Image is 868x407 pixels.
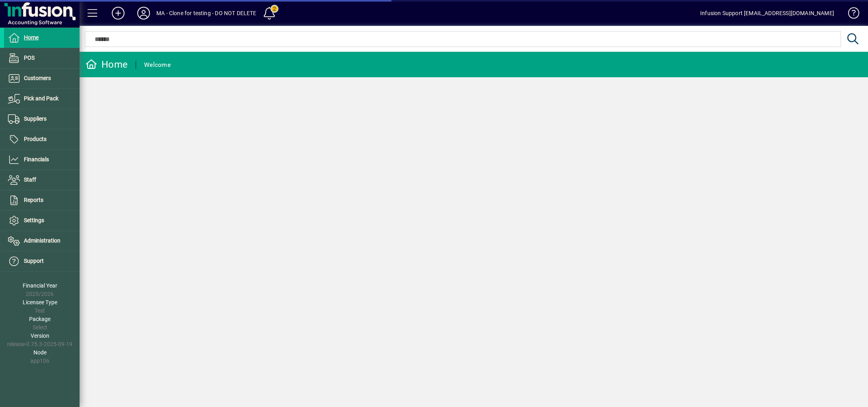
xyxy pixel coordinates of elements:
span: Node [33,349,47,356]
a: Pick and Pack [4,89,80,109]
div: Welcome [144,59,171,71]
a: Suppliers [4,109,80,129]
span: Package [29,316,51,322]
button: Add [105,6,131,20]
a: Administration [4,231,80,251]
span: Pick and Pack [24,95,58,102]
span: Staff [24,176,36,183]
span: Licensee Type [23,299,57,305]
span: Suppliers [24,115,47,122]
div: Home [86,58,128,71]
span: Financial Year [23,282,57,289]
a: Products [4,129,80,149]
button: Profile [131,6,156,20]
a: Customers [4,68,80,88]
span: Products [24,136,47,142]
a: Financials [4,150,80,170]
span: POS [24,55,35,61]
span: Administration [24,237,60,244]
a: Staff [4,170,80,190]
span: Settings [24,217,44,223]
a: Knowledge Base [842,2,858,27]
span: Version [31,333,49,339]
a: Settings [4,211,80,231]
a: POS [4,48,80,68]
span: Home [24,34,39,41]
span: Financials [24,156,49,162]
a: Support [4,251,80,271]
a: Reports [4,190,80,210]
span: Support [24,258,44,264]
span: Reports [24,197,43,203]
span: Customers [24,75,51,81]
div: MA - Clone for testing - DO NOT DELETE [156,7,257,20]
div: Infusion Support [EMAIL_ADDRESS][DOMAIN_NAME] [700,7,834,20]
